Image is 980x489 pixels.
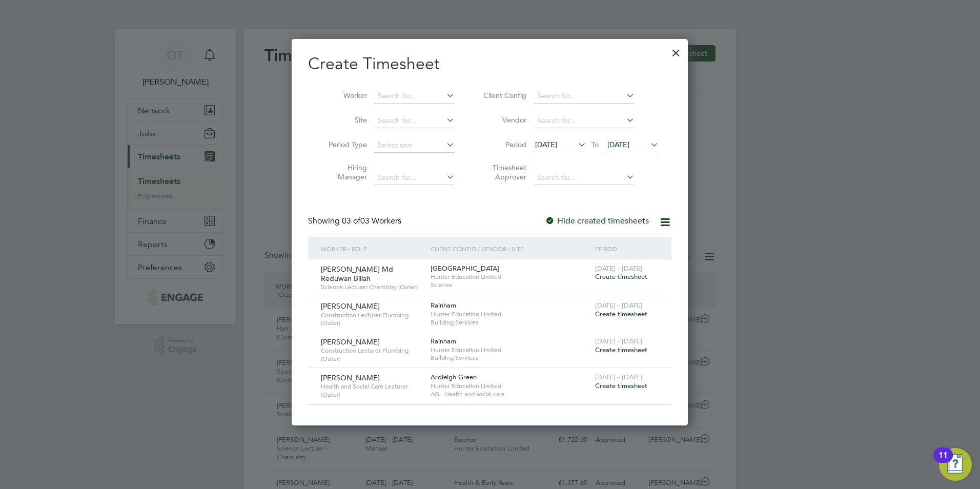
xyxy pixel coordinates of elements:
span: [DATE] - [DATE] [595,264,642,273]
span: Hunter Education Limited [431,273,590,281]
span: [DATE] [535,140,557,149]
label: Client Config [480,91,526,100]
span: Rainham [431,337,456,345]
input: Search for... [534,114,635,128]
input: Select one [374,138,455,153]
span: Health and Social Care Lecturer (Outer) [321,382,423,398]
label: Period Type [321,140,367,149]
label: Period [480,140,526,149]
span: Building Services [431,354,590,362]
label: Timesheet Approver [480,163,526,181]
input: Search for... [534,171,635,185]
span: Create timesheet [595,381,647,390]
span: AG - Health and social care [431,390,590,398]
span: [PERSON_NAME] [321,337,380,347]
span: [PERSON_NAME] Md Reduwan Billah [321,264,393,283]
span: Ardleigh Green [431,373,477,381]
span: To [588,138,602,151]
span: [GEOGRAPHIC_DATA] [431,264,499,273]
span: [DATE] - [DATE] [595,301,642,310]
span: Hunter Education Limited [431,310,590,318]
label: Hiring Manager [321,163,367,181]
span: Construction Lecturer Plumbing (Outer) [321,347,423,362]
span: Create timesheet [595,310,647,318]
input: Search for... [374,171,455,185]
span: Construction Lecturer Plumbing (Outer) [321,311,423,327]
button: Open Resource Center, 11 new notifications [939,448,972,481]
label: Hide created timesheets [545,216,649,226]
span: [DATE] - [DATE] [595,373,642,381]
span: Science [431,281,590,289]
div: Client Config / Vendor / Site [428,237,593,260]
label: Vendor [480,115,526,125]
div: Period [593,237,661,260]
div: Showing [308,216,403,227]
label: Worker [321,91,367,100]
span: Create timesheet [595,272,647,281]
span: Hunter Education Limited [431,382,590,390]
span: Building Services [431,318,590,327]
span: [PERSON_NAME] [321,373,380,382]
span: Hunter Education Limited [431,346,590,354]
span: [DATE] - [DATE] [595,337,642,345]
div: 11 [938,455,948,468]
span: Rainham [431,301,456,310]
div: Worker / Role [318,237,428,260]
span: 03 Workers [342,216,401,226]
label: Site [321,115,367,125]
h2: Create Timesheet [308,53,671,75]
span: 03 of [342,216,360,226]
input: Search for... [374,89,455,104]
span: Create timesheet [595,345,647,354]
input: Search for... [534,89,635,104]
span: [PERSON_NAME] [321,301,380,311]
span: Science Lecturer Chemistry (Outer) [321,283,423,291]
span: [DATE] [607,140,629,149]
input: Search for... [374,114,455,128]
